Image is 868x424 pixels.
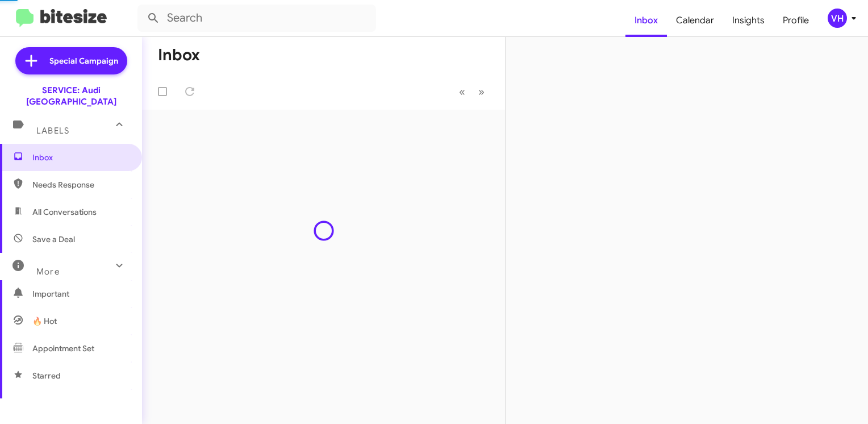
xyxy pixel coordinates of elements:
[32,343,94,354] span: Appointment Set
[723,4,774,37] a: Insights
[667,4,723,37] a: Calendar
[15,47,127,74] a: Special Campaign
[32,152,129,163] span: Inbox
[158,46,200,64] h1: Inbox
[32,206,97,218] span: All Conversations
[32,179,129,190] span: Needs Response
[32,370,61,381] span: Starred
[625,4,667,37] a: Inbox
[818,9,856,28] button: VH
[452,80,472,103] button: Previous
[471,80,491,103] button: Next
[137,5,376,32] input: Search
[49,55,118,66] span: Special Campaign
[32,288,129,300] span: Important
[32,234,75,245] span: Save a Deal
[453,80,491,103] nav: Page navigation example
[478,85,485,99] span: »
[32,397,49,409] span: Sent
[828,9,847,28] div: VH
[32,315,57,327] span: 🔥 Hot
[36,126,69,136] span: Labels
[459,85,465,99] span: «
[774,4,818,37] a: Profile
[36,267,60,277] span: More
